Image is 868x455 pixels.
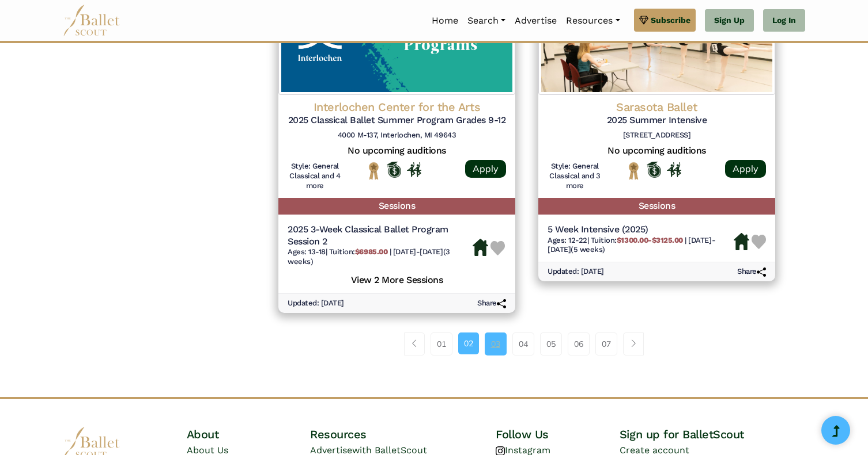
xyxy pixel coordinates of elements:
a: Advertise [510,9,561,33]
a: 03 [485,332,507,355]
a: Subscribe [634,9,696,32]
b: $1300.00-$3125.00 [617,236,683,244]
h6: Share [737,267,766,277]
a: Home [427,9,463,33]
a: 02 [458,332,479,354]
img: In Person [667,162,681,177]
span: Ages: 12-22 [548,236,587,244]
h4: Sarasota Ballet [548,100,766,114]
img: Heart [752,235,766,249]
img: National [627,162,641,179]
span: [DATE]-[DATE] (5 weeks) [548,236,715,254]
a: Apply [725,160,766,178]
a: 05 [540,332,562,355]
h6: Style: General Classical and 4 more [288,162,342,191]
h5: 2025 Summer Intensive [548,114,766,127]
img: National [367,162,381,179]
img: In Person [407,162,421,177]
a: Apply [465,160,506,178]
h6: Updated: [DATE] [288,299,344,308]
a: Sign Up [705,9,754,32]
h5: 5 Week Intensive (2025) [548,224,734,236]
img: Housing Available [473,239,488,256]
h6: Share [477,299,506,308]
a: 06 [568,332,590,355]
h5: No upcoming auditions [288,145,506,157]
span: Tuition: [329,247,390,256]
h4: Sign up for BalletScout [620,427,805,442]
h4: Resources [310,427,496,442]
span: Ages: 13-18 [288,247,326,256]
h6: | | [548,236,734,255]
a: 01 [431,332,452,355]
h5: 2025 3-Week Classical Ballet Program Session 2 [288,224,473,248]
h6: 4000 M-137, Interlochen, MI 49643 [288,131,506,140]
h6: Updated: [DATE] [548,267,604,277]
img: Housing Available [734,233,749,250]
img: gem.svg [639,14,648,26]
a: 04 [512,332,534,355]
h6: Style: General Classical and 3 more [548,162,602,191]
a: Search [463,9,510,33]
h4: Follow Us [496,427,620,442]
a: 07 [595,332,617,355]
h5: View 2 More Sessions [288,272,506,286]
h5: 2025 Classical Ballet Summer Program Grades 9-12 [288,114,506,127]
a: Log In [763,9,805,32]
span: Subscribe [651,14,690,26]
span: [DATE]-[DATE] (3 weeks) [288,247,450,266]
nav: Page navigation example [404,332,650,355]
h5: Sessions [538,198,775,215]
img: Offers Scholarship [387,162,401,178]
b: $6985.00 [355,247,387,256]
span: Tuition: [591,236,685,244]
h4: About [187,427,311,442]
img: Heart [490,241,505,255]
h5: No upcoming auditions [548,145,766,157]
img: Offers Scholarship [647,162,661,178]
a: Resources [561,9,624,33]
h6: | | [288,247,473,267]
h5: Sessions [278,198,515,215]
h6: [STREET_ADDRESS] [548,131,766,140]
h4: Interlochen Center for the Arts [288,100,506,114]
